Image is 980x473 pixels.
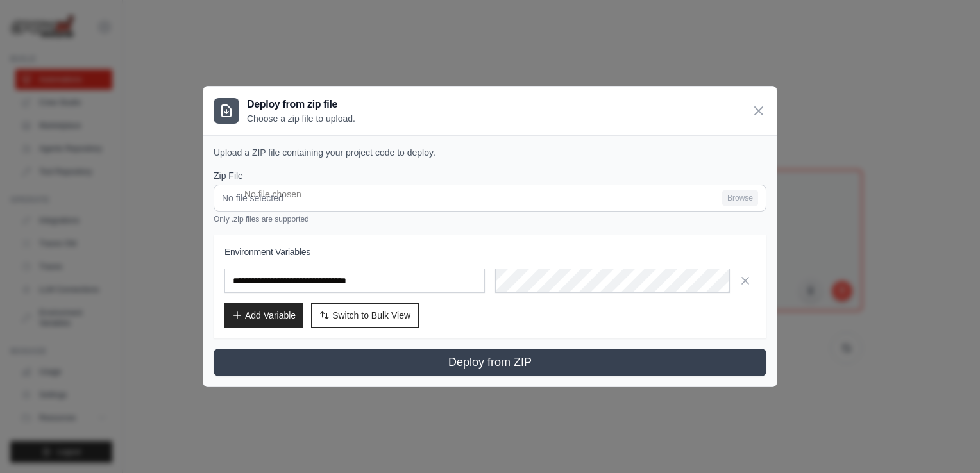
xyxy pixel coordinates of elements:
[332,309,410,322] span: Switch to Bulk View
[916,411,980,473] iframe: Chat Widget
[214,214,766,224] p: Only .zip files are supported
[247,97,355,112] h3: Deploy from zip file
[214,146,766,159] p: Upload a ZIP file containing your project code to deploy.
[311,303,419,328] button: Switch to Bulk View
[214,349,766,376] button: Deploy from ZIP
[214,169,766,182] label: Zip File
[224,303,303,328] button: Add Variable
[247,112,355,125] p: Choose a zip file to upload.
[214,185,766,212] input: No file selected Browse
[224,245,756,258] h3: Environment Variables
